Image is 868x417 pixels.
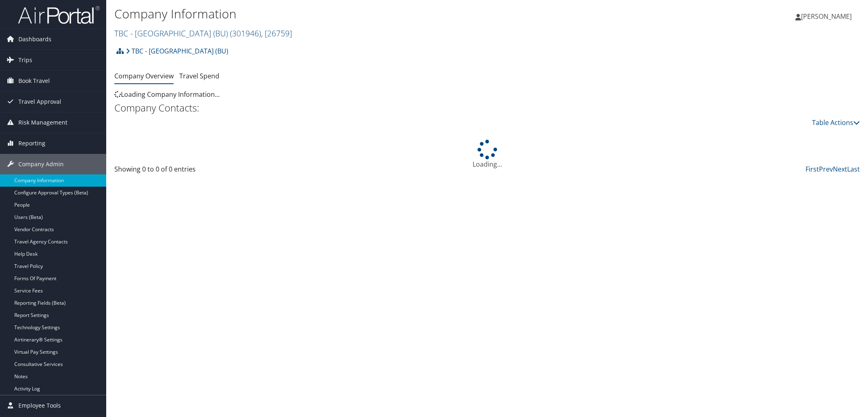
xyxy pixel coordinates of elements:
span: Loading Company Information... [114,90,220,99]
span: Employee Tools [18,395,61,416]
a: Last [847,165,860,174]
span: Reporting [18,133,45,154]
a: Company Overview [114,71,174,80]
div: Showing 0 to 0 of 0 entries [114,164,292,178]
a: TBC - [GEOGRAPHIC_DATA] (BU) [126,43,228,59]
span: [PERSON_NAME] [801,12,852,21]
a: Table Actions [812,118,860,127]
span: Risk Management [18,112,67,133]
a: First [806,165,819,174]
span: Travel Approval [18,91,61,112]
a: Prev [819,165,833,174]
h2: Company Contacts: [114,101,860,115]
span: Book Travel [18,71,50,91]
h1: Company Information [114,5,611,22]
span: , [ 26759 ] [261,28,292,39]
div: Loading... [114,140,860,169]
span: Trips [18,50,32,70]
a: Next [833,165,847,174]
span: Company Admin [18,154,64,174]
span: Dashboards [18,29,51,49]
a: Travel Spend [179,71,219,80]
img: airportal-logo.png [18,5,100,25]
a: TBC - [GEOGRAPHIC_DATA] (BU) [114,28,292,39]
span: ( 301946 ) [230,28,261,39]
a: [PERSON_NAME] [795,4,860,29]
